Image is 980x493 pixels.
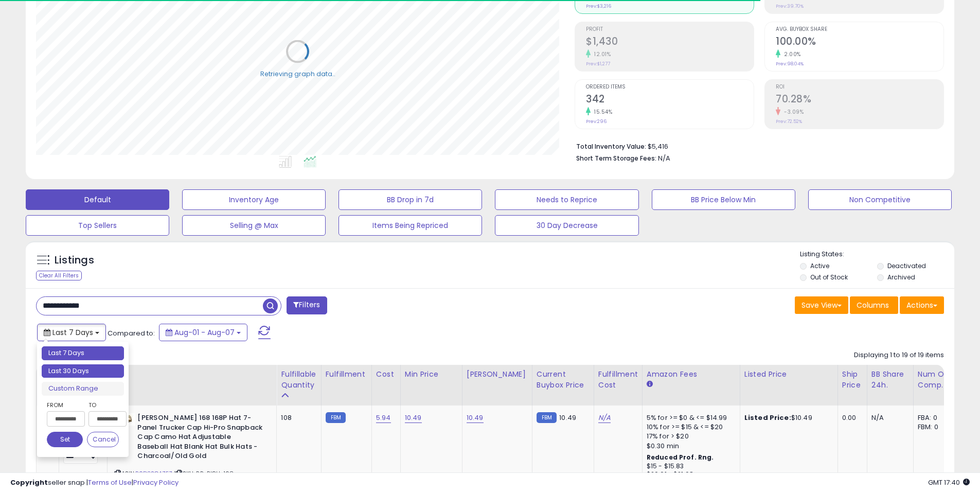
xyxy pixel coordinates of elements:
[586,61,610,67] small: Prev: $1,277
[405,413,422,423] a: 10.49
[174,327,235,338] span: Aug-01 - Aug-07
[586,27,754,32] span: Profit
[26,215,169,236] button: Top Sellers
[658,153,670,163] span: N/A
[10,478,179,488] div: seller snap | |
[42,346,124,360] li: Last 7 Days
[42,364,124,378] li: Last 30 Days
[55,253,94,268] h5: Listings
[135,469,172,478] a: B0D3SQ4ZFZ
[776,61,804,67] small: Prev: 98.04%
[795,296,848,314] button: Save View
[857,300,889,310] span: Columns
[871,369,909,391] div: BB Share 24h.
[576,139,936,152] li: $5,416
[281,413,313,422] div: 108
[776,84,943,90] span: ROI
[586,118,607,125] small: Prev: 296
[37,324,106,341] button: Last 7 Days
[647,369,736,380] div: Amazon Fees
[137,413,262,464] b: [PERSON_NAME] 168 168P Hat 7-Panel Trucker Cap Hi-Pro Snapback Cap Camo Hat Adjustable Baseball H...
[495,215,638,236] button: 30 Day Decrease
[647,470,732,479] div: $20.01 - $21.68
[598,369,638,391] div: Fulfillment Cost
[47,400,83,410] label: From
[47,432,83,447] button: Set
[900,296,944,314] button: Actions
[780,50,801,58] small: 2.00%
[780,108,804,116] small: -3.09%
[467,369,528,380] div: [PERSON_NAME]
[776,27,943,32] span: Avg. Buybox Share
[850,296,898,314] button: Columns
[26,189,169,210] button: Default
[338,215,482,236] button: Items Being Repriced
[182,189,326,210] button: Inventory Age
[887,273,915,281] label: Archived
[376,369,396,380] div: Cost
[114,469,237,485] span: | SKU: RR-RICH-168-CHAR/OLDGOLD
[918,422,952,432] div: FBM: 0
[652,189,795,210] button: BB Price Below Min
[586,36,754,49] h2: $1,430
[133,478,179,487] a: Privacy Policy
[326,369,367,380] div: Fulfillment
[260,69,335,78] div: Retrieving graph data..
[537,412,557,423] small: FBM
[928,478,970,487] span: 2025-08-15 17:40 GMT
[647,453,714,462] b: Reduced Prof. Rng.
[36,271,82,280] div: Clear All Filters
[808,189,952,210] button: Non Competitive
[744,369,833,380] div: Listed Price
[112,369,272,380] div: Title
[647,432,732,441] div: 17% for > $20
[854,350,944,360] div: Displaying 1 to 19 of 19 items
[576,142,646,151] b: Total Inventory Value:
[586,84,754,90] span: Ordered Items
[586,3,611,9] small: Prev: $3,216
[591,108,612,116] small: 15.54%
[800,250,954,259] p: Listing States:
[776,3,804,9] small: Prev: 39.70%
[776,36,943,49] h2: 100.00%
[338,189,482,210] button: BB Drop in 7d
[576,154,656,163] b: Short Term Storage Fees:
[467,413,484,423] a: 10.49
[88,400,119,410] label: To
[647,442,732,451] div: $0.30 min
[776,93,943,107] h2: 70.28%
[287,296,327,314] button: Filters
[647,462,732,471] div: $15 - $15.83
[537,369,590,391] div: Current Buybox Price
[10,478,48,487] strong: Copyright
[42,382,124,396] li: Custom Range
[810,273,848,281] label: Out of Stock
[108,328,155,338] span: Compared to:
[810,261,829,270] label: Active
[918,413,952,422] div: FBA: 0
[52,327,93,338] span: Last 7 Days
[887,261,926,270] label: Deactivated
[88,478,132,487] a: Terms of Use
[87,432,119,447] button: Cancel
[776,118,802,125] small: Prev: 72.52%
[591,50,611,58] small: 12.01%
[159,324,247,341] button: Aug-01 - Aug-07
[495,189,638,210] button: Needs to Reprice
[281,369,316,391] div: Fulfillable Quantity
[744,413,791,422] b: Listed Price:
[647,380,653,389] small: Amazon Fees.
[598,413,611,423] a: N/A
[559,413,576,422] span: 10.49
[326,412,346,423] small: FBM
[376,413,391,423] a: 5.94
[586,93,754,107] h2: 342
[405,369,458,380] div: Min Price
[842,369,863,391] div: Ship Price
[871,413,905,422] div: N/A
[647,413,732,422] div: 5% for >= $0 & <= $14.99
[918,369,955,391] div: Num of Comp.
[647,422,732,432] div: 10% for >= $15 & <= $20
[182,215,326,236] button: Selling @ Max
[744,413,830,422] div: $10.49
